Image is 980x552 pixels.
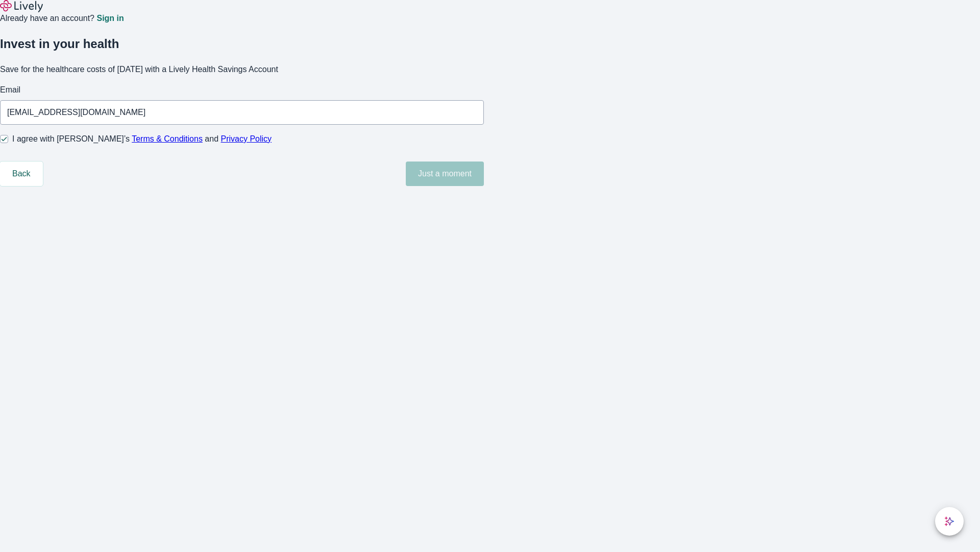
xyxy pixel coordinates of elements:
span: I agree with [PERSON_NAME]’s and [12,133,272,145]
a: Terms & Conditions [132,134,203,143]
a: Sign in [96,14,124,22]
svg: Lively AI Assistant [944,516,954,526]
a: Privacy Policy [221,134,272,143]
button: chat [935,507,964,536]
